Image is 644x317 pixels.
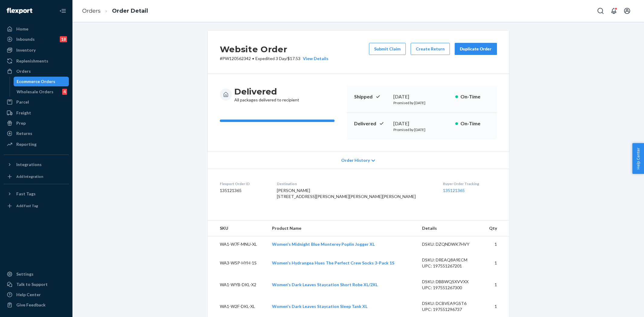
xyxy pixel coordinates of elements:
div: Ecommerce Orders [17,78,55,85]
dt: Destination [277,181,433,186]
td: WA1-W7F-MNU-XL [208,236,268,252]
div: Add Fast Tag [16,203,38,208]
a: Freight [4,108,69,118]
div: UPC: 197551267300 [422,285,479,291]
p: Delivered [354,120,389,127]
button: Create Return [411,43,450,55]
button: View Details [300,56,328,62]
a: Reporting [4,139,69,149]
button: Close Navigation [57,5,69,17]
p: Shipped [354,93,389,100]
button: Duplicate Order [455,43,497,55]
div: Freight [16,110,31,116]
div: DSKU: DBBWQSXVVXX [422,279,479,285]
div: 18 [60,36,67,42]
h3: Delivered [234,86,299,97]
div: Fast Tags [16,191,36,197]
p: # PW120562342 / $17.53 [220,56,328,62]
span: • [252,56,254,61]
div: Returns [16,130,32,136]
h2: Website Order [220,43,328,56]
td: WA1-WYB-DKL-X2 [208,274,268,296]
p: On-Time [460,120,490,127]
a: Returns [4,129,69,138]
span: Expedited 3 Day [255,56,286,61]
a: Prep [4,118,69,128]
div: Orders [16,68,31,74]
div: Give Feedback [16,302,46,308]
dd: 135121365 [220,187,267,194]
div: UPC: 197551296737 [422,306,479,312]
button: Give Feedback [4,300,69,310]
ol: breadcrumbs [77,2,153,20]
th: Qty [483,220,509,236]
div: Home [16,26,28,32]
button: Integrations [4,160,69,169]
div: [DATE] [393,93,450,100]
div: Help Center [16,292,41,298]
img: Flexport logo [7,8,32,14]
button: Open notifications [608,5,620,17]
a: Order Detail [112,8,148,14]
td: WA3-WSP-HYH-1S [208,252,268,274]
a: Inventory [4,45,69,55]
th: SKU [208,220,268,236]
th: Product Name [267,220,417,236]
div: All packages delivered to recipient [234,86,299,103]
a: Ecommerce Orders [14,77,69,86]
div: Add Integration [16,174,43,179]
div: Settings [16,271,34,277]
div: DSKU: DREAQ8A9ECM [422,257,479,263]
a: Add Fast Tag [4,201,69,211]
dt: Flexport Order ID [220,181,267,186]
div: Integrations [16,162,42,168]
a: Inbounds18 [4,34,69,44]
button: Submit Claim [369,43,406,55]
a: Parcel [4,97,69,107]
div: Parcel [16,99,29,105]
iframe: Opens a widget where you can chat to one of our agents [606,299,638,314]
button: Fast Tags [4,189,69,199]
a: Help Center [4,290,69,299]
button: Help Center [632,143,644,174]
span: [PERSON_NAME] [STREET_ADDRESS][PERSON_NAME][PERSON_NAME][PERSON_NAME] [277,188,416,199]
td: 1 [483,252,509,274]
a: Home [4,24,69,34]
div: Prep [16,120,26,126]
a: Orders [82,8,101,14]
div: UPC: 197551267201 [422,263,479,269]
p: On-Time [460,93,490,100]
td: 1 [483,236,509,252]
a: Women's Dark Leaves Staycation Sleep Tank XL [272,304,367,309]
div: Replenishments [16,58,48,64]
a: Replenishments [4,56,69,66]
p: Promised by [DATE] [393,100,450,105]
a: Wholesale Orders4 [14,87,69,97]
a: Women's Hydrangea Hues The Perfect Crew Socks 3-Pack 1S [272,260,394,265]
a: Orders [4,66,69,76]
div: Inventory [16,47,36,53]
div: DSKU: DZQNDWK7HVY [422,241,479,247]
div: 4 [62,89,67,95]
div: [DATE] [393,120,450,127]
button: Open Search Box [594,5,607,17]
a: Women's Dark Leaves Staycation Short Robe XL/2XL [272,282,378,287]
td: 1 [483,274,509,296]
a: 135121365 [443,188,465,193]
dt: Buyer Order Tracking [443,181,497,186]
a: Add Integration [4,172,69,181]
a: Women's Midnight Blue Monterey Poplin Jogger XL [272,242,375,247]
p: Promised by [DATE] [393,127,450,132]
div: Inbounds [16,36,35,42]
div: Duplicate Order [460,46,492,52]
div: Reporting [16,141,37,147]
div: Talk to Support [16,281,48,287]
button: Open account menu [621,5,633,17]
th: Details [417,220,484,236]
button: Talk to Support [4,280,69,289]
div: Wholesale Orders [17,89,53,95]
a: Settings [4,269,69,279]
div: DSKU: DCBVEA9GST6 [422,300,479,306]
